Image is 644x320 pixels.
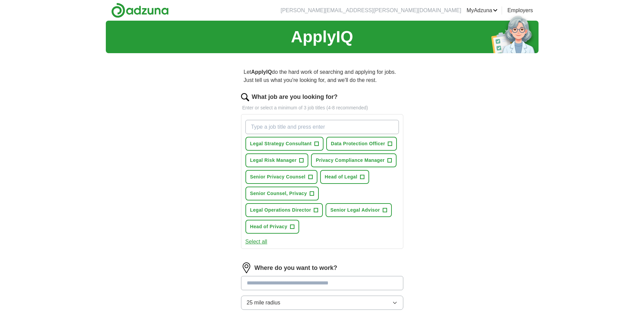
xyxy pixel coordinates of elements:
[250,190,307,197] span: Senior Counsel, Privacy
[241,93,249,101] img: search.png
[111,3,169,18] img: Adzuna logo
[245,137,324,151] button: Legal Strategy Consultant
[245,187,319,200] button: Senior Counsel, Privacy
[251,69,272,75] strong: ApplyIQ
[241,65,403,87] p: Let do the hard work of searching and applying for jobs. Just tell us what you're looking for, an...
[245,203,323,217] button: Legal Operations Director
[467,6,498,15] a: MyAdzuna
[331,140,385,147] span: Data Protection Officer
[247,299,281,307] span: 25 mile radius
[255,263,337,273] label: Where do you want to work?
[250,173,306,180] span: Senior Privacy Counsel
[241,104,403,111] p: Enter or select a minimum of 3 job titles (4-8 recommended)
[250,157,297,164] span: Legal Risk Manager
[241,296,403,310] button: 25 mile radius
[245,220,299,234] button: Head of Privacy
[241,262,252,273] img: location.png
[326,203,392,217] button: Senior Legal Advisor
[245,170,317,184] button: Senior Privacy Counsel
[250,223,287,230] span: Head of Privacy
[245,238,267,246] button: Select all
[245,120,399,134] input: Type a job title and press enter
[507,6,533,15] a: Employers
[291,25,353,49] h1: ApplyIQ
[316,157,385,164] span: Privacy Compliance Manager
[281,6,461,15] li: [PERSON_NAME][EMAIL_ADDRESS][PERSON_NAME][DOMAIN_NAME]
[311,153,397,167] button: Privacy Compliance Manager
[250,140,312,147] span: Legal Strategy Consultant
[326,137,397,151] button: Data Protection Officer
[245,153,309,167] button: Legal Risk Manager
[252,92,338,102] label: What job are you looking for?
[320,170,369,184] button: Head of Legal
[325,173,357,180] span: Head of Legal
[330,207,380,214] span: Senior Legal Advisor
[250,207,311,214] span: Legal Operations Director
